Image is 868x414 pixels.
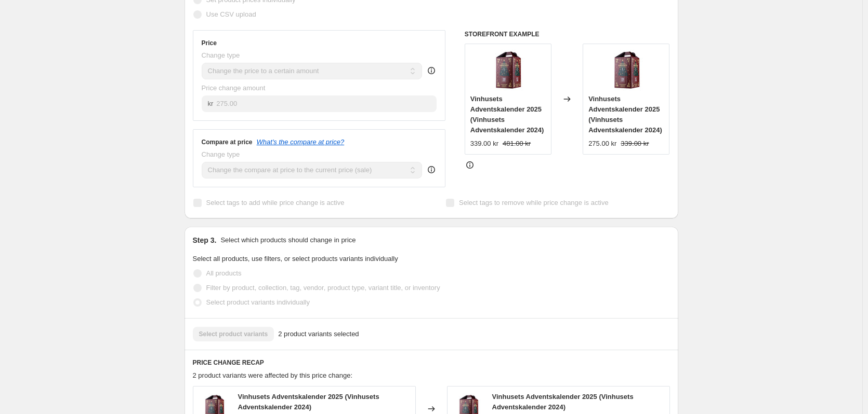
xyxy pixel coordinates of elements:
[257,138,345,146] button: What's the compare at price?
[206,284,440,292] span: Filter by product, collection, tag, vendor, product type, variant title, or inventory
[202,51,240,59] span: Change type
[206,10,256,18] span: Use CSV upload
[216,95,437,112] input: 80.00
[487,49,529,91] img: Adventskalender_den_nye_80x.jpg
[278,329,359,339] span: 2 product variants selected
[193,358,670,367] h6: PRICE CHANGE RECAP
[208,100,214,107] span: kr
[206,199,345,206] span: Select tags to add while price change is active
[503,139,531,149] strike: 481.00 kr
[426,164,437,175] div: help
[459,199,609,206] span: Select tags to remove while price change is active
[206,269,242,277] span: All products
[220,235,356,245] p: Select which products should change in price
[202,84,266,92] span: Price change amount
[238,393,379,411] span: Vinhusets Adventskalender 2025 (Vinhusets Adventskalender 2024)
[470,139,498,149] div: 339.00 kr
[621,139,649,149] strike: 339.00 kr
[470,95,544,134] span: Vinhusets Adventskalender 2025 (Vinhusets Adventskalender 2024)
[202,39,217,47] h3: Price
[588,95,662,134] span: Vinhusets Adventskalender 2025 (Vinhusets Adventskalender 2024)
[492,393,634,411] span: Vinhusets Adventskalender 2025 (Vinhusets Adventskalender 2024)
[465,30,670,38] h6: STOREFRONT EXAMPLE
[193,235,217,245] h2: Step 3.
[193,371,353,379] span: 2 product variants were affected by this price change:
[202,138,253,146] h3: Compare at price
[426,65,437,76] div: help
[606,49,647,91] img: Adventskalender_den_nye_80x.jpg
[588,139,616,149] div: 275.00 kr
[206,298,310,306] span: Select product variants individually
[193,255,398,263] span: Select all products, use filters, or select products variants individually
[202,150,240,158] span: Change type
